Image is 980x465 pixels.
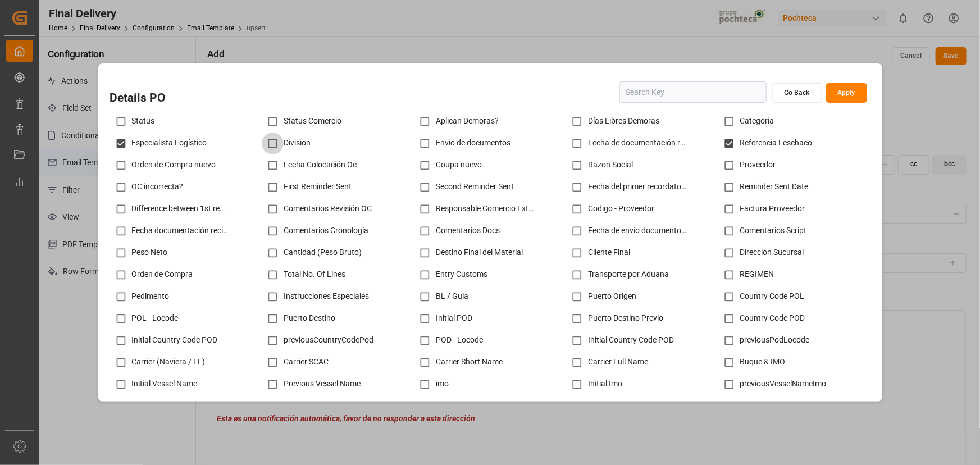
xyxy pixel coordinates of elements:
[566,242,688,264] div: Cliente Final
[718,111,840,133] div: Categoria
[414,154,536,176] div: Coupa nuevo
[718,176,840,198] div: Reminder Sent Date
[718,308,840,330] div: Country Code POD
[718,352,840,373] div: Buque & IMO
[566,220,688,242] div: Fecha de envío documentos al A.A.
[414,352,536,373] div: Carrier Short Name
[262,176,384,198] div: First Reminder Sent
[414,176,536,198] div: Second Reminder Sent
[566,352,688,373] div: Carrier Full Name
[566,330,688,352] div: Initial Country Code POD
[566,154,688,176] div: Razon Social
[414,111,536,133] div: Aplican Demoras?
[110,176,232,198] div: OC incorrecta?
[772,83,822,103] button: Go Back
[110,330,232,352] div: Initial Country Code POD
[262,330,384,352] div: previousCountryCodePod
[262,111,384,133] div: Status Comercio
[718,154,840,176] div: Proveedor
[414,264,536,286] div: Entry Customs
[414,242,536,264] div: Destino Final del Material
[262,264,384,286] div: Total No. Of Lines
[262,242,384,264] div: Cantidad (Peso Bruto)
[110,111,232,133] div: Status
[110,373,232,395] div: Initial Vessel Name
[262,220,384,242] div: Comentarios Cronología
[718,133,840,154] div: Referencia Leschaco
[110,133,232,154] div: Especialista Logístico
[262,286,384,308] div: Instrucciones Especiales
[566,133,688,154] div: Fecha de documentación requerida
[566,198,688,220] div: Codigo - Proveedor
[718,286,840,308] div: Country Code POL
[718,330,840,352] div: previousPodLocode
[414,133,536,154] div: Envio de documentos
[110,264,232,286] div: Orden de Compra
[262,198,384,220] div: Comentarios Revisión OC
[718,242,840,264] div: Dirección Sucursal
[619,81,767,103] input: Search Key
[566,308,688,330] div: Puerto Destino Previo
[262,154,384,176] div: Fecha Colocación Oc
[110,242,232,264] div: Peso Neto
[414,220,536,242] div: Comentarios Docs
[110,352,232,373] div: Carrier (Naviera / FF)
[110,154,232,176] div: Orden de Compra nuevo
[262,352,384,373] div: Carrier SCAC
[566,286,688,308] div: Puerto Origen
[414,373,536,395] div: imo
[826,83,867,103] button: Apply
[414,308,536,330] div: Initial POD
[110,308,232,330] div: POL - Locode
[718,220,840,242] div: Comentarios Script
[566,373,688,395] div: Initial Imo
[110,89,490,107] h2: Details PO
[566,176,688,198] div: Fecha del primer recordatorio enviado
[718,264,840,286] div: REGIMEN
[110,198,232,220] div: Difference between 1st reminder and 2nd
[718,373,840,395] div: previousVesselNameImo
[262,308,384,330] div: Puerto Destino
[566,264,688,286] div: Transporte por Aduana
[414,198,536,220] div: Responsable Comercio Exterior
[414,330,536,352] div: POD - Locode
[262,373,384,395] div: Previous Vessel Name
[110,220,232,242] div: Fecha documentación recibida
[718,198,840,220] div: Factura Proveedor
[414,286,536,308] div: BL / Guía
[566,111,688,133] div: Días Libres Demoras
[110,286,232,308] div: Pedimento
[262,133,414,154] div: Division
